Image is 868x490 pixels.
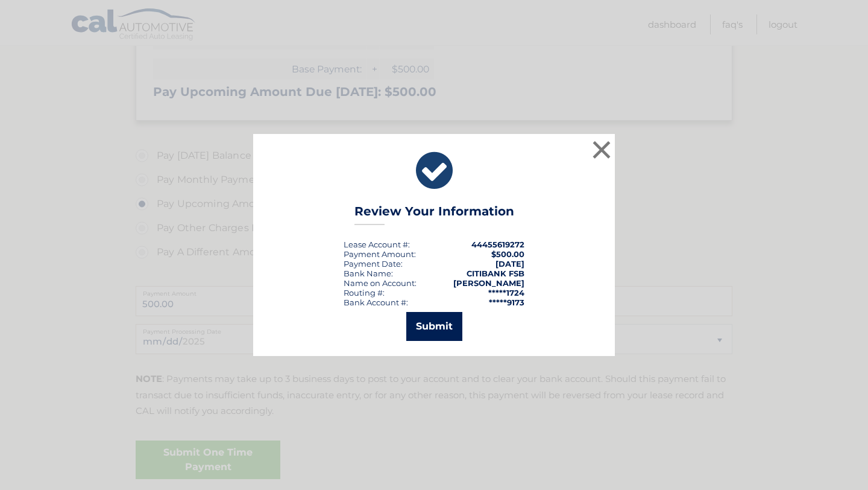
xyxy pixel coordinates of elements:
[495,259,524,269] span: [DATE]
[344,278,417,288] div: Name on Account:
[406,312,462,341] button: Submit
[354,204,514,225] h3: Review Your Information
[344,249,416,259] div: Payment Amount:
[344,288,385,297] div: Routing #:
[467,269,524,278] strong: CITIBANK FSB
[590,138,614,162] button: ×
[344,269,393,278] div: Bank Name:
[344,240,410,249] div: Lease Account #:
[344,297,408,307] div: Bank Account #:
[471,240,524,249] strong: 44455619272
[453,278,524,288] strong: [PERSON_NAME]
[491,249,524,259] span: $500.00
[344,259,403,269] div: :
[344,259,401,269] span: Payment Date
